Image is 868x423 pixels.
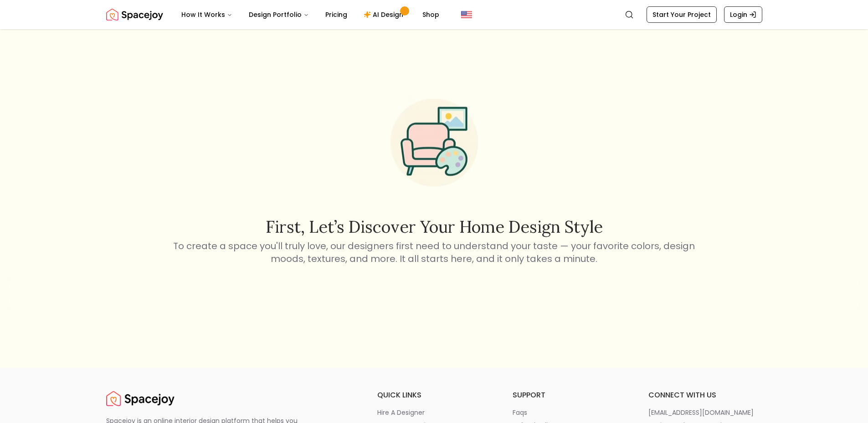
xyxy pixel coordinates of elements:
[172,218,697,236] h2: First, let’s discover your home design style
[724,6,762,23] a: Login
[377,408,491,417] a: hire a designer
[172,240,697,265] p: To create a space you'll truly love, our designers first need to understand your taste — your fav...
[415,5,447,24] a: Shop
[513,408,527,417] p: faqs
[377,408,425,417] p: hire a designer
[513,408,627,417] a: faqs
[106,390,175,408] a: Spacejoy
[106,5,163,24] a: Spacejoy
[461,9,472,20] img: United States
[318,5,354,24] a: Pricing
[648,408,762,417] a: [EMAIL_ADDRESS][DOMAIN_NAME]
[377,390,491,401] h6: quick links
[647,6,717,23] a: Start Your Project
[356,5,413,24] a: AI Design
[106,390,175,408] img: Spacejoy Logo
[174,5,447,24] nav: Main
[174,5,240,24] button: How It Works
[376,84,493,201] img: Start Style Quiz Illustration
[648,408,754,417] p: [EMAIL_ADDRESS][DOMAIN_NAME]
[648,390,762,401] h6: connect with us
[241,5,316,24] button: Design Portfolio
[513,390,627,401] h6: support
[106,5,163,24] img: Spacejoy Logo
